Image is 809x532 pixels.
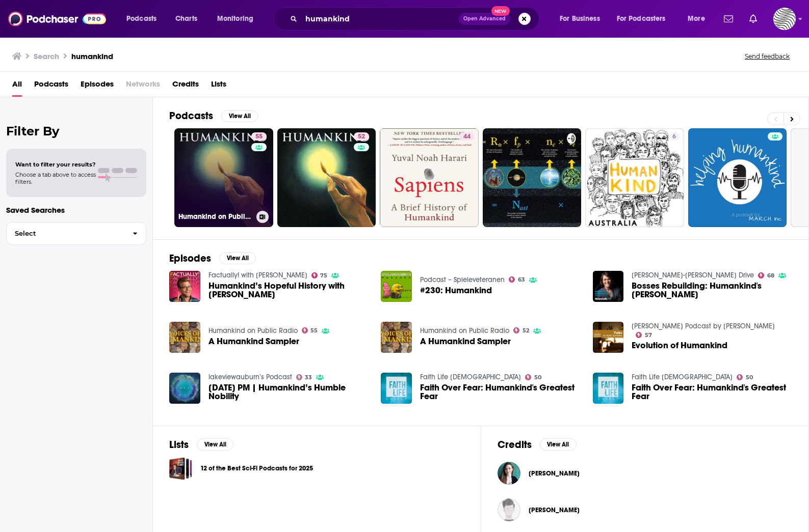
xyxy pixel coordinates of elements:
a: Credits [172,76,199,97]
h3: Humankind on Public Radio [178,212,252,221]
span: 52 [523,328,529,333]
a: Bosses Rebuilding: Humankind's Samantha Gadd [632,282,792,299]
a: Humankind’s Hopeful History with Rutger Bregman [208,282,369,299]
span: Podcasts [34,76,68,97]
a: 55 [251,132,267,141]
a: 52 [354,132,369,141]
span: 68 [767,273,774,278]
img: Liz Bruenig [498,462,520,485]
span: 52 [358,132,365,142]
img: Faith Over Fear: Humankind's Greatest Fear [381,373,412,404]
span: [PERSON_NAME] [529,469,580,478]
span: Open Advanced [463,16,506,21]
span: New [491,6,510,16]
span: 12 of the Best Sci-Fi Podcasts for 2025 [169,457,192,480]
a: Lists [211,76,226,97]
button: open menu [553,11,613,27]
span: 6 [672,132,676,142]
a: Show notifications dropdown [745,10,761,27]
div: Search podcasts, credits, & more... [283,7,549,31]
a: Ben Wilson [529,506,580,514]
button: open menu [610,11,681,27]
span: Faith Over Fear: Humankind's Greatest Fear [632,383,792,401]
a: ListsView All [169,438,233,451]
button: open menu [210,11,267,27]
h3: humankind [71,51,113,61]
a: Evolution of Humankind [632,341,727,350]
a: 52 [513,327,529,333]
a: Show notifications dropdown [720,10,737,27]
img: 02.13.2022 PM | Humankind’s Humble Nobility [169,373,200,404]
span: For Podcasters [617,12,666,26]
span: Networks [126,76,160,97]
span: Monitoring [217,12,253,26]
span: More [688,12,705,26]
button: open menu [119,11,170,27]
a: 50 [737,374,753,380]
a: 75 [311,272,328,278]
img: Bosses Rebuilding: Humankind's Samantha Gadd [593,271,624,302]
img: Ben Wilson [498,498,520,521]
img: Evolution of Humankind [593,322,624,353]
span: Bosses Rebuilding: Humankind's [PERSON_NAME] [632,282,792,299]
a: 02.13.2022 PM | Humankind’s Humble Nobility [208,383,369,401]
span: Want to filter your results? [15,161,96,168]
a: 50 [525,374,541,380]
span: Episodes [81,76,114,97]
h3: Search [34,51,59,61]
a: Podcast – Spieleveteranen [420,275,505,284]
span: Faith Over Fear: Humankind's Greatest Fear [420,383,581,401]
img: User Profile [773,8,796,30]
span: 63 [518,277,525,282]
a: 44 [380,128,479,227]
button: View All [219,252,256,264]
button: View All [197,438,233,451]
button: Liz BruenigLiz Bruenig [498,457,793,490]
a: Heather du Plessis-Allan Drive [632,271,754,279]
a: 68 [758,272,774,278]
span: 55 [310,328,318,333]
a: 52 [277,128,376,227]
img: Podchaser - Follow, Share and Rate Podcasts [8,9,106,29]
span: Podcasts [126,12,156,26]
img: A Humankind Sampler [169,322,200,353]
span: Logged in as OriginalStrategies [773,8,796,30]
h2: Filter By [6,124,146,138]
span: Humankind’s Hopeful History with [PERSON_NAME] [208,282,369,299]
a: 33 [296,374,312,380]
span: Charts [175,12,197,26]
h2: Credits [498,438,532,451]
h2: Lists [169,438,189,451]
a: EpisodesView All [169,252,256,265]
img: A Humankind Sampler [381,322,412,353]
a: Faith Life Church [632,373,733,381]
span: 44 [463,132,471,142]
a: Charts [169,11,203,27]
span: Select [7,230,124,237]
a: 57 [636,332,652,338]
span: All [12,76,22,97]
a: 12 of the Best Sci-Fi Podcasts for 2025 [200,463,313,474]
a: A Humankind Sampler [208,337,299,346]
a: #230: Humankind [381,271,412,302]
a: Faith Life Church [420,373,521,381]
img: Faith Over Fear: Humankind's Greatest Fear [593,373,624,404]
button: View All [540,438,577,451]
button: Show profile menu [773,8,796,30]
span: 50 [534,375,541,380]
input: Search podcasts, credits, & more... [301,11,459,27]
button: View All [221,110,258,122]
a: 55 [302,327,318,333]
a: A Humankind Sampler [420,337,511,346]
a: 6 [585,128,684,227]
a: 55Humankind on Public Radio [174,128,273,227]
